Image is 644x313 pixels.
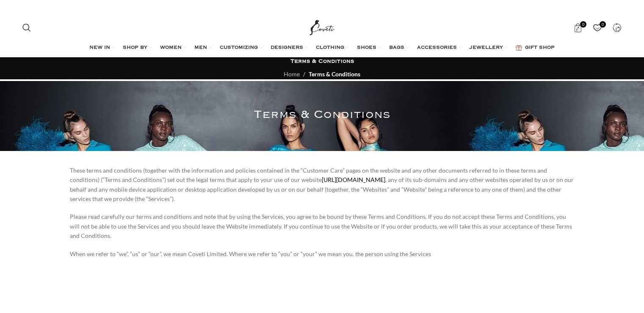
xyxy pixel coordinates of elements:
a: [URL][DOMAIN_NAME] [322,176,385,183]
span: ACCESSORIES [417,45,457,51]
a: MEN [194,39,211,56]
img: Coveti [308,17,336,38]
span: 0 [600,21,606,28]
a: SHOP BY [123,39,152,56]
h1: Terms & Conditions [254,106,390,124]
div: My Wishlist [589,19,606,36]
a: Home [284,70,300,78]
a: 0 [589,19,606,36]
a: 0 [569,19,587,36]
img: GiftBag [516,45,522,50]
a: ACCESSORIES [417,39,461,56]
a: JEWELLERY [470,39,507,56]
span: JEWELLERY [470,45,503,51]
a: WOMEN [160,39,186,56]
span: BAGS [389,45,404,51]
span: SHOES [357,45,376,51]
a: Site logo [308,23,336,31]
a: Search [18,19,35,36]
span: Terms & Conditions [309,70,360,78]
span: CLOTHING [316,45,344,51]
span: SHOP BY [123,45,147,51]
a: DESIGNERS [271,39,307,56]
span: NEW IN [89,45,110,51]
span: CUSTOMIZING [220,45,258,51]
span: DESIGNERS [271,45,303,51]
a: BAGS [389,39,409,56]
span: 0 [580,21,586,28]
a: GIFT SHOP [516,39,555,56]
a: CUSTOMIZING [220,39,262,56]
p: Please read carefully our terms and conditions and note that by using the Services, you agree to ... [70,212,575,240]
div: Main navigation [18,39,626,56]
p: When we refer to “we”, “us” or “our”, we mean Coveti Limited. Where we refer to “you” or “your” w... [70,249,575,259]
a: CLOTHING [316,39,348,56]
h1: Terms & Conditions [290,58,354,65]
span: GIFT SHOP [525,45,555,51]
p: These terms and conditions (together with the information and policies contained in the “Customer... [70,166,575,204]
a: SHOES [357,39,381,56]
span: MEN [194,45,207,51]
a: NEW IN [89,39,114,56]
span: WOMEN [160,45,182,51]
